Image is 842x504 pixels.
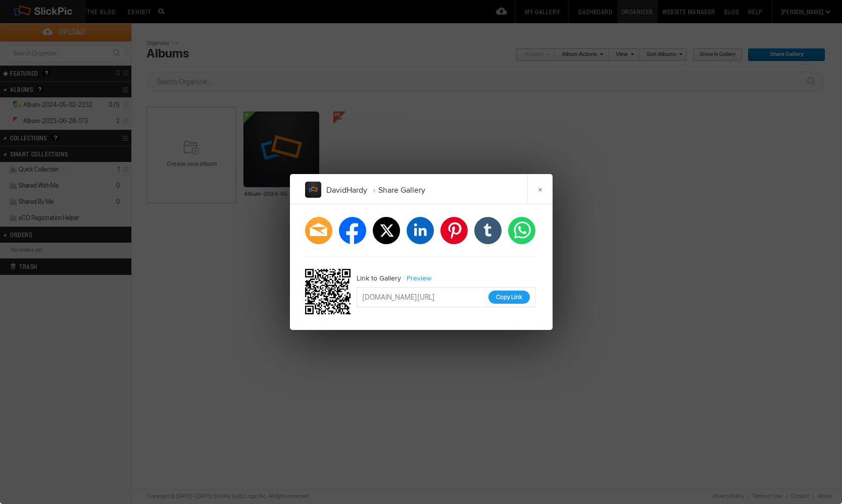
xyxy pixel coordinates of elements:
[488,291,530,304] button: Copy Link
[401,272,439,285] a: Preview
[357,272,401,285] div: Link to Gallery
[305,269,354,317] div: https://slickpic.us/18091135NO3x
[339,217,366,244] li: facebook
[440,217,468,244] li: pinterest
[373,217,400,244] li: twitter
[367,182,425,199] li: Share Gallery
[508,217,535,244] li: whatsapp
[407,217,434,244] li: linkedin
[474,217,502,244] li: tumblr
[326,182,367,199] li: DavidHardy
[305,182,321,198] img: album_sample.webp
[527,174,553,204] a: ×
